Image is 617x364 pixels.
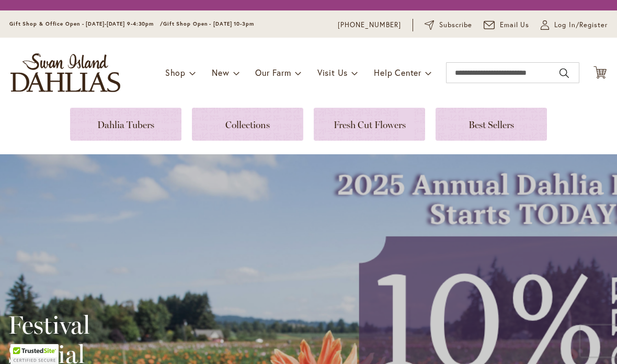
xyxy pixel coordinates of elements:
a: Log In/Register [541,20,608,30]
a: Email Us [484,20,530,30]
span: Email Us [500,20,530,30]
span: Gift Shop Open - [DATE] 10-3pm [163,20,254,27]
span: New [212,67,229,78]
span: Our Farm [255,67,291,78]
span: Help Center [374,67,421,78]
span: Log In/Register [554,20,608,30]
span: Shop [165,67,186,78]
a: store logo [10,53,120,92]
a: [PHONE_NUMBER] [338,20,401,30]
span: Gift Shop & Office Open - [DATE]-[DATE] 9-4:30pm / [9,20,163,27]
a: Subscribe [425,20,472,30]
span: Visit Us [317,67,348,78]
span: Subscribe [439,20,472,30]
button: Search [559,65,569,82]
